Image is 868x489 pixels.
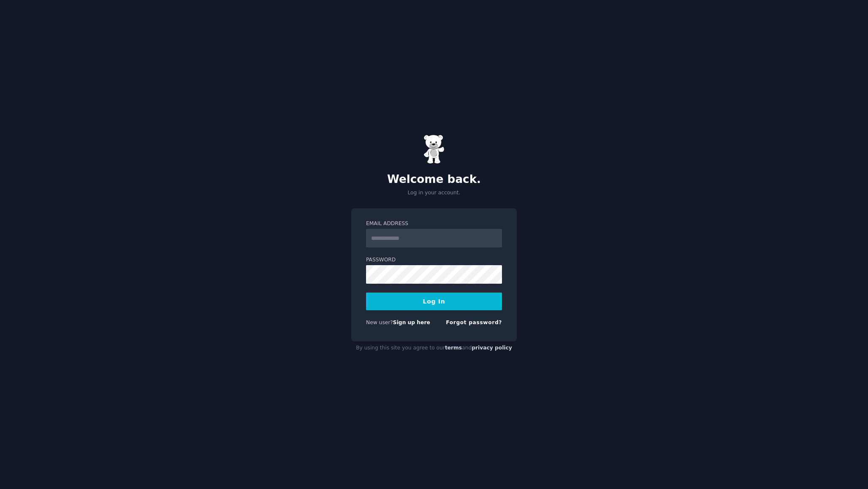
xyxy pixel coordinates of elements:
[472,345,512,351] a: privacy policy
[423,134,445,164] img: Gummy Bear
[366,293,502,310] button: Log In
[366,320,393,325] span: New user?
[351,173,517,186] h2: Welcome back.
[445,345,462,351] a: terms
[366,220,502,228] label: Email Address
[366,256,502,264] label: Password
[446,320,502,325] a: Forgot password?
[351,189,517,197] p: Log in your account.
[351,341,517,355] div: By using this site you agree to our and
[393,320,430,325] a: Sign up here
